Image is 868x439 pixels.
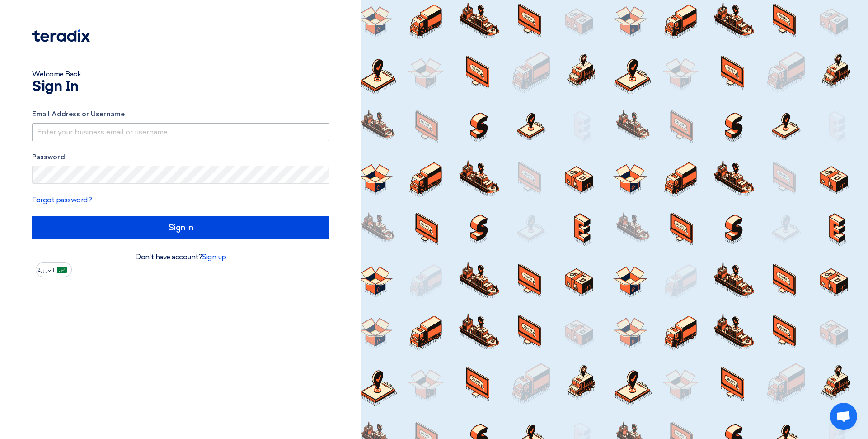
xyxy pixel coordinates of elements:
a: Forgot password? [32,196,92,204]
span: العربية [38,267,54,273]
input: Enter your business email or username [32,123,329,141]
label: Password [32,152,329,162]
a: Sign up [202,253,226,261]
div: Open chat [830,403,857,430]
button: العربية [36,262,72,277]
label: Email Address or Username [32,109,329,119]
div: Don't have account? [32,252,329,262]
div: Welcome Back ... [32,69,329,80]
img: Teradix logo [32,29,90,42]
img: ar-AR.png [57,267,67,273]
h1: Sign In [32,80,329,94]
input: Sign in [32,216,329,239]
